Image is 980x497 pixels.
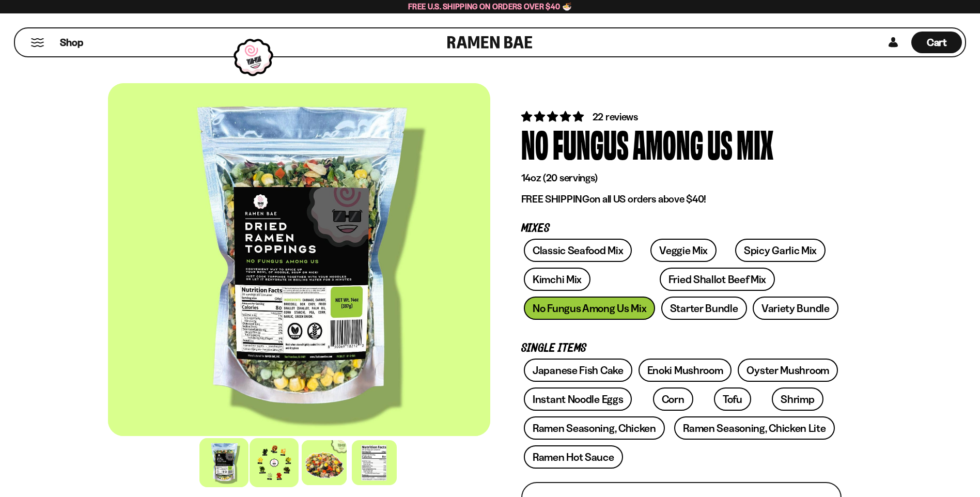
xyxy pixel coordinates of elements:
button: Mobile Menu Trigger [30,38,44,47]
a: Variety Bundle [753,297,838,320]
span: Shop [60,36,83,50]
a: Fried Shallot Beef Mix [660,268,775,291]
a: Classic Seafood Mix [524,239,632,262]
a: Corn [653,387,693,411]
div: Among [633,124,703,163]
a: Ramen Hot Sauce [524,445,623,469]
a: Tofu [714,387,751,411]
a: Ramen Seasoning, Chicken [524,416,665,440]
a: Shop [60,32,83,53]
a: Spicy Garlic Mix [735,239,826,262]
a: Starter Bundle [661,297,747,320]
a: Japanese Fish Cake [524,359,632,382]
a: Oyster Mushroom [738,359,838,382]
span: 4.82 stars [521,110,586,123]
p: Single Items [521,344,842,353]
p: on all US orders above $40! [521,193,842,206]
a: Kimchi Mix [524,268,590,291]
a: Shrimp [772,387,823,411]
p: 14oz (20 servings) [521,172,842,184]
p: Mixes [521,224,842,234]
span: 22 reviews [593,111,638,123]
div: Us [707,124,733,163]
div: Fungus [553,124,629,163]
a: Instant Noodle Eggs [524,387,632,411]
div: Cart [911,28,962,56]
div: Mix [737,124,773,163]
strong: FREE SHIPPING [521,193,589,205]
span: Free U.S. Shipping on Orders over $40 🍜 [408,2,572,11]
a: Enoki Mushroom [639,359,732,382]
span: Cart [927,36,947,49]
a: Veggie Mix [650,239,717,262]
div: No [521,124,549,163]
a: Ramen Seasoning, Chicken Lite [674,416,834,440]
